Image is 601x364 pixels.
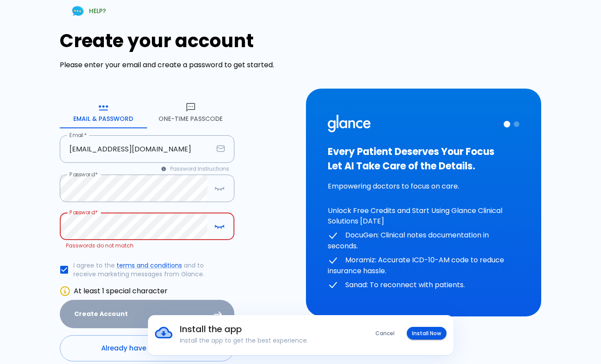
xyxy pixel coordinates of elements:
[370,327,400,340] button: Cancel
[147,97,234,128] button: One-Time Passcode
[328,280,520,291] p: Sanad: To reconnect with patients.
[180,336,347,345] p: Install the app to get the best experience.
[60,60,295,70] p: Please enter your email and create a password to get started.
[170,165,229,173] span: Password Instructions
[74,286,234,296] p: At least 1 special character
[66,241,228,250] p: Passwords do not match
[156,163,234,175] button: Password Instructions
[328,255,520,276] p: Moramiz: Accurate ICD-10-AM code to reduce insurance hassle.
[328,181,520,192] p: Empowering doctors to focus on care.
[407,327,446,340] button: Install Now
[328,144,520,173] h3: Every Patient Deserves Your Focus Let AI Take Care of the Details.
[70,3,86,19] img: Chat Support
[60,30,295,52] h1: Create your account
[60,135,213,163] input: your.email@example.com
[60,97,147,128] button: Email & Password
[180,322,347,336] h6: Install the app
[73,261,227,278] p: I agree to the and to receive marketing messages from Glance.
[328,230,520,251] p: DocuGen: Clinical notes documentation in seconds.
[328,206,520,227] p: Unlock Free Credits and Start Using Glance Clinical Solutions [DATE]
[117,261,182,270] a: terms and conditions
